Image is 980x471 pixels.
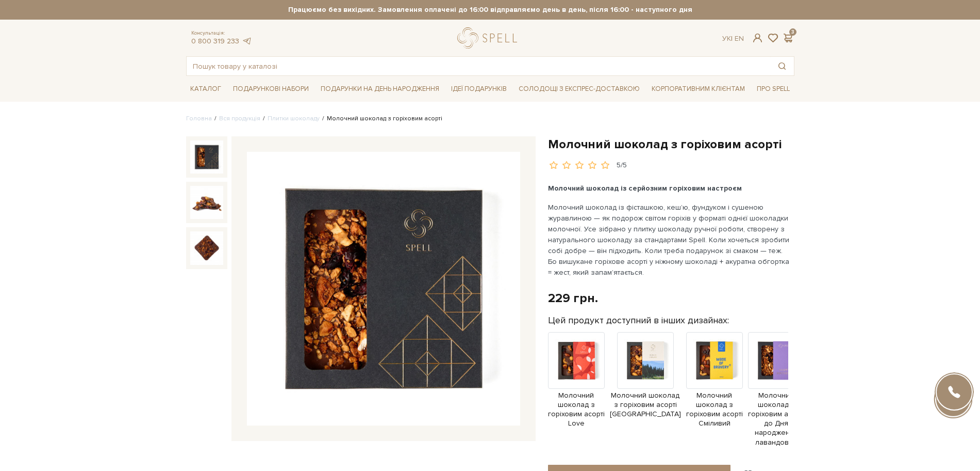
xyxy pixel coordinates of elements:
[268,115,320,122] a: Плитки шоколаду
[647,80,749,98] a: Корпоративним клієнтам
[748,355,805,447] a: Молочний шоколад з горіховим асорті до Дня народження лавандовий
[187,57,770,75] input: Пошук товару у каталозі
[548,332,605,389] img: Продукт
[320,114,442,123] li: Молочний шоколад з горіховим асорті
[686,391,743,429] span: Молочний шоколад з горіховим асорті Сміливий
[219,115,260,122] a: Вся продукція
[548,290,598,306] div: 229 грн.
[548,391,605,429] span: Молочний шоколад з горіховим асорті Love
[617,161,627,170] div: 5/5
[686,355,743,428] a: Молочний шоколад з горіховим асорті Сміливий
[548,355,605,428] a: Молочний шоколад з горіховим асорті Love
[686,332,743,389] img: Продукт
[191,30,252,37] span: Консультація:
[548,315,729,326] label: Цей продукт доступний в інших дизайнах:
[722,34,744,43] div: Ук
[548,202,790,278] p: Молочний шоколад із фісташкою, кеш’ю, фундуком і сушеною журавлиною — як подорож світом горіхів у...
[548,184,742,193] b: Молочний шоколад із серйозним горіховим настроєм
[447,81,511,97] span: Ідеї подарунків
[190,231,223,264] img: Молочний шоколад з горіховим асорті
[247,152,520,426] img: Молочний шоколад з горіховим асорті
[277,5,703,14] strong: Працюємо без вихідних. Замовлення оплачені до 16:00 відправляємо день в день, після 16:00 - насту...
[617,332,674,389] img: Продукт
[186,115,212,122] a: Головна
[748,332,805,389] img: Продукт
[731,34,733,43] span: |
[186,81,225,97] span: Каталог
[242,37,252,45] a: telegram
[190,186,223,219] img: Молочний шоколад з горіховим асорті
[610,355,681,419] a: Молочний шоколад з горіховим асорті [GEOGRAPHIC_DATA]
[748,391,805,447] span: Молочний шоколад з горіховим асорті до Дня народження лавандовий
[770,57,794,75] button: Пошук товару у каталозі
[229,81,313,97] span: Подарункові набори
[548,136,794,152] h1: Молочний шоколад з горіховим асорті
[735,34,744,43] a: En
[753,81,794,97] span: Про Spell
[514,80,644,98] a: Солодощі з експрес-доставкою
[610,391,681,419] span: Молочний шоколад з горіховим асорті [GEOGRAPHIC_DATA]
[191,37,239,45] a: 0 800 319 233
[190,140,223,174] img: Молочний шоколад з горіховим асорті
[457,27,522,49] a: logo
[317,81,443,97] span: Подарунки на День народження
